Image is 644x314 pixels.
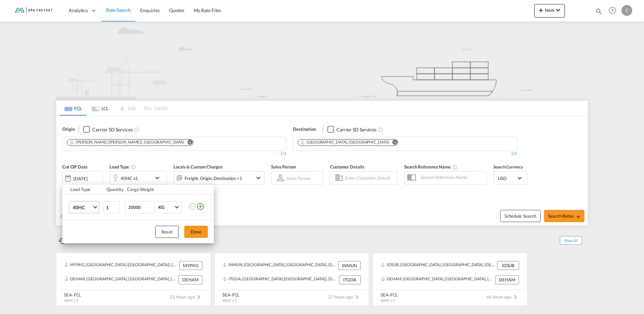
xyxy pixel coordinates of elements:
[184,226,208,238] button: Done
[155,226,179,238] button: Reset
[128,201,155,213] input: Enter Weight
[188,202,196,211] md-icon: icon-minus-circle-outline
[158,205,164,210] div: KG
[196,202,204,211] md-icon: icon-plus-circle-outline
[69,201,99,213] md-select: Choose: 40HC
[62,185,102,194] th: Load Type
[103,201,120,213] input: Qty
[102,185,123,194] th: Quantity
[73,204,92,211] span: 40HC
[127,186,184,192] div: Cargo Weight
